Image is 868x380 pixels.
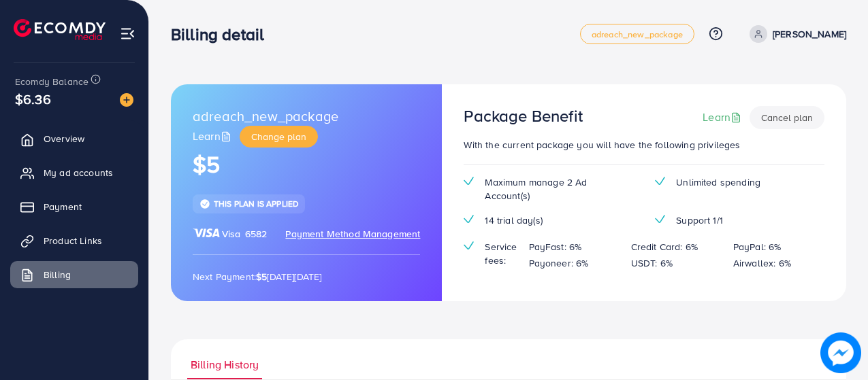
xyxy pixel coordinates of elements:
img: brand [193,227,220,239]
img: tick [464,215,474,224]
h1: $5 [193,151,420,179]
a: adreach_new_package [580,24,694,44]
span: adreach_new_package [193,106,338,126]
span: Ecomdy Balance [15,75,89,88]
p: Next Payment: [DATE][DATE] [193,269,420,285]
span: Overview [44,132,84,145]
span: Unlimited spending [676,175,760,189]
span: Payment [44,200,82,213]
a: Learn [703,109,744,125]
span: Payment Method Management [285,227,420,241]
a: Billing [10,261,138,288]
p: USDT: 6% [631,255,673,271]
img: tick [655,177,665,186]
span: 6582 [245,227,268,241]
span: Product Links [44,234,102,247]
button: Change plan [240,126,318,148]
a: Product Links [10,227,138,254]
a: [PERSON_NAME] [744,25,846,43]
span: Billing History [191,357,259,373]
p: Airwallex: 6% [733,255,791,271]
p: PayPal: 6% [733,239,782,255]
h3: Package Benefit [464,106,582,126]
a: Learn [193,128,234,144]
p: [PERSON_NAME] [773,26,846,42]
img: tick [199,198,210,209]
span: Service fees: [485,240,517,268]
img: image [820,332,861,373]
strong: $5 [256,270,267,283]
h3: Billing detail [171,24,275,44]
p: PayFast: 6% [529,239,582,255]
span: This plan is applied [214,198,298,209]
img: tick [464,241,474,250]
img: image [120,93,133,107]
span: Change plan [251,130,306,143]
img: tick [655,215,665,224]
span: My ad accounts [44,166,113,179]
a: Payment [10,193,138,220]
img: menu [120,26,135,41]
button: Cancel plan [750,106,824,129]
p: Credit Card: 6% [631,239,698,255]
a: My ad accounts [10,159,138,186]
img: tick [464,177,474,186]
span: Visa [222,227,241,241]
span: 14 trial day(s) [485,213,542,227]
img: logo [14,19,106,40]
span: $6.36 [15,89,51,109]
span: Support 1/1 [676,213,723,227]
a: Overview [10,125,138,152]
p: With the current package you will have the following privileges [464,137,824,153]
span: adreach_new_package [592,30,683,39]
span: Billing [44,268,71,281]
p: Payoneer: 6% [529,255,589,271]
span: Maximum manage 2 Ad Account(s) [485,175,633,203]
